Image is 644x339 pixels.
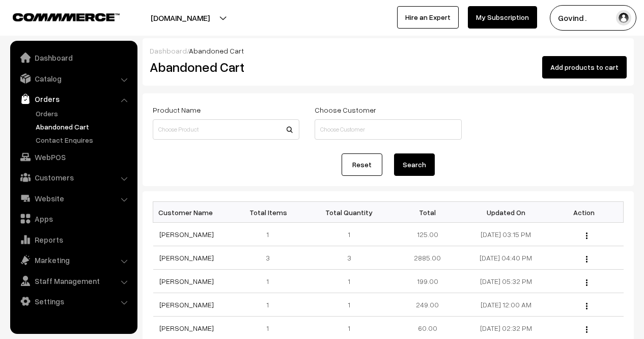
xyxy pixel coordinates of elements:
td: 1 [232,223,310,246]
a: Customers [13,168,134,187]
a: Contact Enquires [33,135,134,145]
a: Dashboard [13,48,134,67]
a: [PERSON_NAME] [159,324,214,332]
td: 1 [232,270,310,293]
th: Customer Name [153,202,232,223]
img: Menu [586,303,587,309]
a: Dashboard [150,46,187,55]
img: Menu [586,232,587,239]
input: Choose Product [153,119,299,140]
td: 2885.00 [388,246,467,270]
td: 1 [310,270,388,293]
a: [PERSON_NAME] [159,300,214,309]
button: [DOMAIN_NAME] [115,5,245,31]
td: [DATE] 03:15 PM [467,223,545,246]
label: Choose Customer [315,105,376,115]
a: Settings [13,292,134,310]
th: Total [388,202,467,223]
h2: Abandoned Cart [150,59,298,75]
span: Abandoned Cart [189,46,244,55]
div: / [150,45,627,56]
a: [PERSON_NAME] [159,230,214,239]
th: Total Items [232,202,310,223]
td: 1 [310,293,388,317]
img: user [616,10,631,25]
td: 125.00 [388,223,467,246]
td: [DATE] 04:40 PM [467,246,545,270]
a: Orders [13,90,134,108]
a: [PERSON_NAME] [159,277,214,285]
label: Product Name [153,105,201,115]
a: Website [13,189,134,207]
img: Menu [586,326,587,333]
a: [PERSON_NAME] [159,253,214,262]
button: Add products to cart [542,56,627,79]
a: WebPOS [13,148,134,166]
button: Govind . [550,5,636,31]
td: 1 [232,293,310,317]
a: Reset [342,153,382,176]
a: COMMMERCE [13,10,102,22]
td: 249.00 [388,293,467,317]
td: 1 [310,223,388,246]
input: Choose Customer [315,119,461,140]
td: 3 [232,246,310,270]
a: Hire an Expert [397,6,459,29]
img: Menu [586,279,587,286]
a: Catalog [13,69,134,88]
td: [DATE] 05:32 PM [467,270,545,293]
td: [DATE] 12:00 AM [467,293,545,317]
img: COMMMERCE [13,13,120,21]
td: 199.00 [388,270,467,293]
a: My Subscription [468,6,537,29]
a: Reports [13,230,134,249]
a: Marketing [13,251,134,269]
a: Apps [13,210,134,228]
img: Menu [586,256,587,263]
td: 3 [310,246,388,270]
a: Abandoned Cart [33,121,134,132]
th: Total Quantity [310,202,388,223]
button: Search [394,153,435,176]
a: Staff Management [13,272,134,290]
th: Action [545,202,624,223]
th: Updated On [467,202,545,223]
a: Orders [33,108,134,119]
